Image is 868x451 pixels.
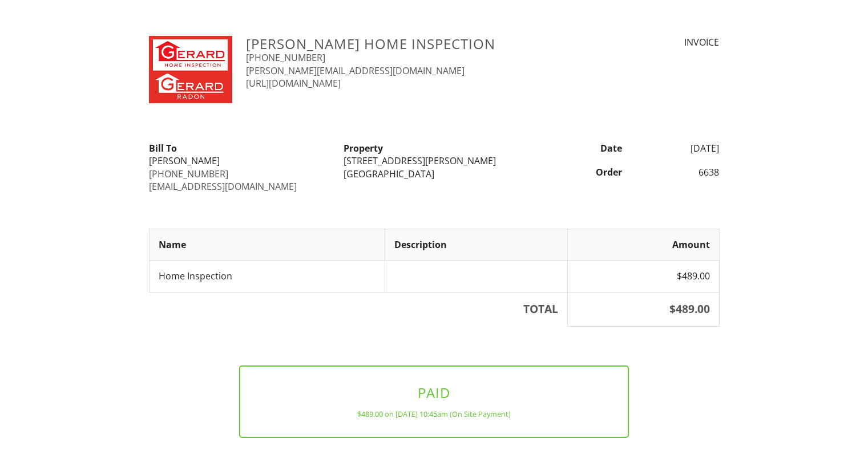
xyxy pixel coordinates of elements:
[149,180,297,193] a: [EMAIL_ADDRESS][DOMAIN_NAME]
[629,166,726,178] div: 6638
[567,229,719,260] th: Amount
[159,270,232,282] span: Home Inspection
[259,409,609,419] div: $489.00 on [DATE] 10:45am (On Site Payment)
[531,166,629,178] div: Order
[587,36,719,48] div: INVOICE
[344,142,383,155] strong: Property
[246,64,465,77] a: [PERSON_NAME][EMAIL_ADDRESS][DOMAIN_NAME]
[149,292,567,326] th: TOTAL
[567,292,719,326] th: $489.00
[531,142,629,155] div: Date
[149,155,330,167] div: [PERSON_NAME]
[567,261,719,292] td: $489.00
[259,385,609,400] h3: PAID
[246,36,573,51] h3: [PERSON_NAME] Home Inspection
[629,142,726,155] div: [DATE]
[149,229,385,260] th: Name
[149,142,177,155] strong: Bill To
[344,155,524,167] div: [STREET_ADDRESS][PERSON_NAME]
[246,77,341,90] a: [URL][DOMAIN_NAME]
[385,229,567,260] th: Description
[344,168,524,180] div: [GEOGRAPHIC_DATA]
[149,36,233,103] img: GERRAD.png
[149,168,228,180] a: [PHONE_NUMBER]
[246,51,325,64] a: [PHONE_NUMBER]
